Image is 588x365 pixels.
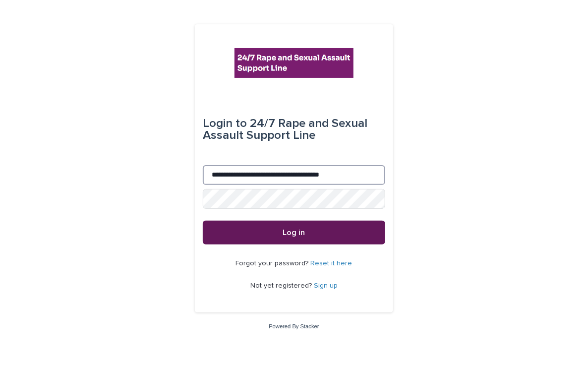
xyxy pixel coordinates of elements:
[235,48,353,78] img: rhQMoQhaT3yELyF149Cw
[311,260,353,267] a: Reset it here
[314,282,338,289] a: Sign up
[203,118,247,129] span: Login to
[236,260,311,267] span: Forgot your password?
[250,282,314,289] span: Not yet registered?
[203,110,385,149] div: 24/7 Rape and Sexual Assault Support Line
[269,323,319,329] a: Powered By Stacker
[203,221,385,244] button: Log in
[283,229,305,237] span: Log in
